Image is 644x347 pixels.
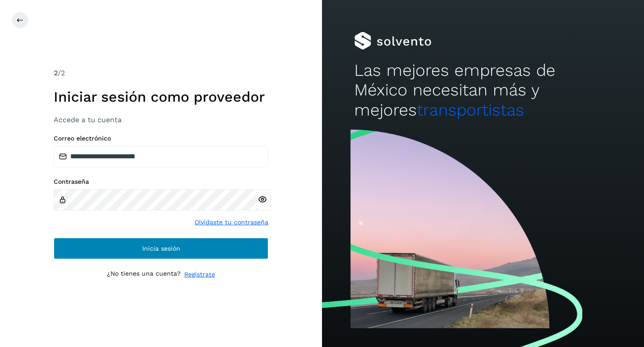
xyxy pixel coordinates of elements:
[54,116,268,124] h3: Accede a tu cuenta
[184,270,215,279] a: Regístrate
[195,218,268,227] a: Olvidaste tu contraseña
[54,69,58,77] span: 2
[54,135,268,142] label: Correo electrónico
[54,178,268,186] label: Contraseña
[54,238,268,259] button: Inicia sesión
[54,88,268,105] h1: Iniciar sesión como proveedor
[142,245,180,252] span: Inicia sesión
[417,100,524,120] span: transportistas
[54,68,268,78] div: /2
[107,270,181,279] p: ¿No tienes una cuenta?
[354,61,612,120] h2: Las mejores empresas de México necesitan más y mejores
